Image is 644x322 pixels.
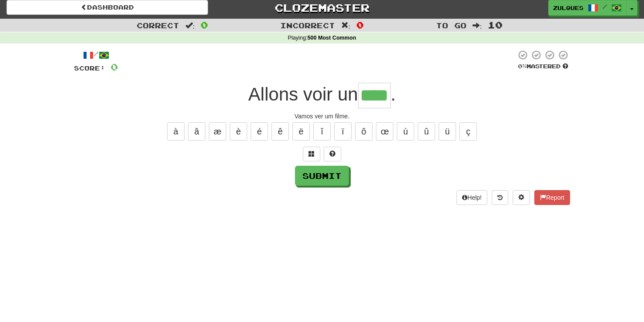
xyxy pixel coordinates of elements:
span: Correct [137,21,179,30]
button: é [251,122,268,141]
button: ë [292,122,310,141]
button: ï [334,122,352,141]
button: à [167,122,184,141]
button: ô [355,122,372,141]
span: : [185,22,195,29]
button: Report [534,190,570,205]
span: 0 % [518,63,527,70]
button: ç [460,122,477,141]
button: â [188,122,205,141]
span: To go [436,21,466,30]
strong: 500 Most Common [307,35,356,41]
button: ù [397,122,414,141]
button: œ [376,122,393,141]
button: Switch sentence to multiple choice alt+p [303,147,320,161]
span: zulques [553,4,584,12]
button: Single letter hint - you only get 1 per sentence and score half the points! alt+h [324,147,341,161]
span: : [341,22,351,29]
button: Round history (alt+y) [492,190,508,205]
div: Mastered [516,63,570,70]
span: 0 [201,20,208,30]
span: / [603,3,607,10]
span: Allons voir un [248,84,358,104]
button: æ [209,122,226,141]
span: 0 [356,20,364,30]
span: : [473,22,482,29]
button: ü [439,122,456,141]
span: 0 [111,61,118,72]
button: Submit [295,166,349,186]
button: û [418,122,435,141]
button: ê [272,122,289,141]
div: / [74,50,118,60]
button: Help! [456,190,487,205]
span: 10 [488,20,503,30]
button: î [313,122,331,141]
span: . [391,84,396,104]
div: Vamos ver um filme. [74,112,570,121]
span: Incorrect [280,21,335,30]
button: è [230,122,247,141]
span: Score: [74,64,105,72]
